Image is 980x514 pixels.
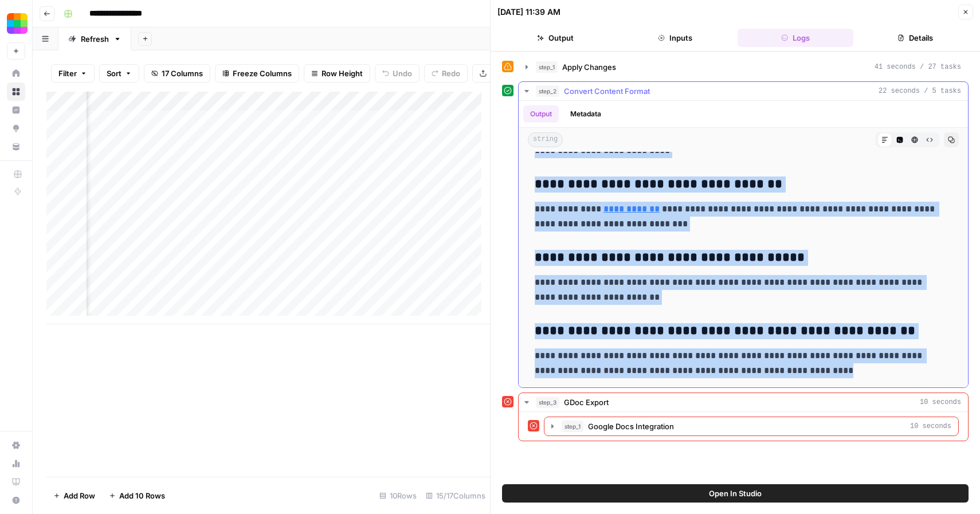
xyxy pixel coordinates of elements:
button: Output [497,29,613,47]
span: Sort [107,68,121,79]
span: step_2 [536,85,559,97]
button: 10 seconds [544,417,958,435]
span: step_3 [536,397,559,408]
span: GDoc Export [564,397,609,408]
button: Sort [99,64,139,83]
button: Add 10 Rows [102,486,172,505]
button: 10 seconds [519,393,968,411]
span: string [528,132,563,147]
button: Output [523,105,559,123]
span: 22 seconds / 5 tasks [879,86,961,96]
button: Freeze Columns [215,64,299,83]
button: Add Row [46,486,102,505]
span: 41 seconds / 27 tasks [875,62,961,72]
button: Filter [51,64,95,83]
span: Undo [393,68,412,79]
button: 17 Columns [144,64,210,83]
div: 15/17 Columns [421,486,490,505]
span: Add 10 Rows [119,490,165,501]
button: 22 seconds / 5 tasks [519,82,968,100]
button: Logs [738,29,853,47]
a: Opportunities [7,119,25,138]
a: Browse [7,83,25,101]
span: Open In Studio [709,488,762,499]
span: Filter [58,68,77,79]
button: Inputs [618,29,734,47]
a: Learning Hub [7,473,25,491]
a: Usage [7,454,25,473]
a: Home [7,64,25,83]
button: Details [858,29,974,47]
button: Undo [375,64,420,83]
span: Row Height [322,68,363,79]
button: Redo [424,64,468,83]
span: Freeze Columns [233,68,292,79]
span: Redo [442,68,460,79]
button: Metadata [563,105,608,123]
span: Convert Content Format [564,85,650,97]
a: Refresh [58,28,131,50]
button: Open In Studio [502,484,969,503]
button: 41 seconds / 27 tasks [519,58,968,76]
img: Smallpdf Logo [7,13,28,34]
span: step_1 [536,61,558,73]
div: 22 seconds / 5 tasks [519,101,968,387]
a: Your Data [7,138,25,156]
a: Settings [7,436,25,454]
span: 17 Columns [162,68,203,79]
button: Workspace: Smallpdf [7,9,25,38]
span: Apply Changes [562,61,616,73]
span: step_1 [562,421,583,432]
span: 10 seconds [920,397,961,407]
div: 10 Rows [375,486,421,505]
a: Insights [7,101,25,119]
button: Row Height [304,64,370,83]
span: 10 seconds [910,421,951,431]
div: [DATE] 11:39 AM [497,6,560,18]
button: Help + Support [7,491,25,509]
span: Google Docs Integration [588,421,674,432]
div: Refresh [81,33,109,45]
span: Add Row [64,490,95,501]
div: 10 seconds [519,412,968,441]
